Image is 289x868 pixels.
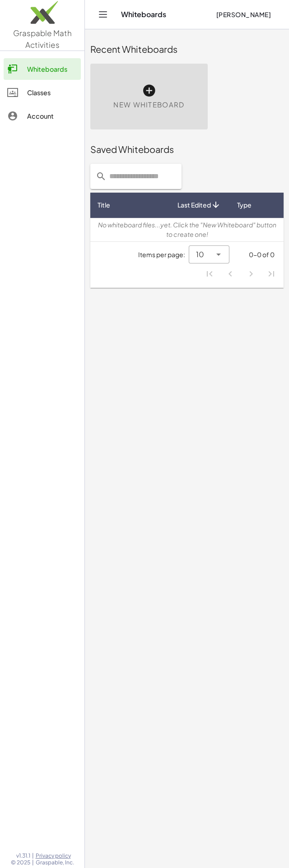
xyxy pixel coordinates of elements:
[90,143,284,156] div: Saved Whiteboards
[4,105,81,127] a: Account
[11,859,30,866] span: © 2025
[138,250,189,259] span: Items per page:
[13,28,72,50] span: Graspable Math Activities
[209,6,278,23] button: [PERSON_NAME]
[32,852,34,859] span: |
[196,249,204,260] span: 10
[98,200,110,210] span: Title
[4,82,81,103] a: Classes
[90,43,284,55] div: Recent Whiteboards
[177,200,211,210] span: Last Edited
[27,87,77,98] div: Classes
[96,7,110,22] button: Toggle navigation
[16,852,30,859] span: v1.31.1
[98,220,276,239] div: No whiteboard files...yet. Click the "New Whiteboard" button to create one!
[249,250,275,259] div: 0-0 of 0
[36,859,74,866] span: Graspable, Inc.
[27,64,77,74] div: Whiteboards
[200,263,282,284] nav: Pagination Navigation
[237,200,252,210] span: Type
[36,852,74,859] a: Privacy policy
[96,171,107,182] i: prepended action
[4,58,81,80] a: Whiteboards
[27,111,77,121] div: Account
[216,10,271,18] span: [PERSON_NAME]
[113,100,184,110] span: New Whiteboard
[32,859,34,866] span: |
